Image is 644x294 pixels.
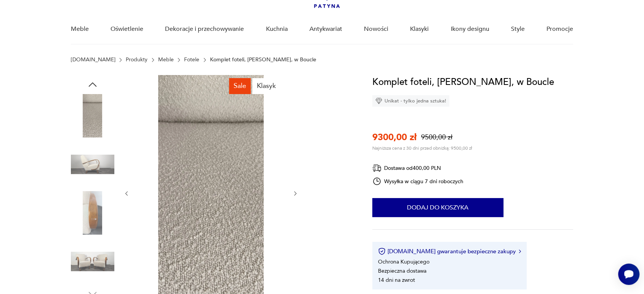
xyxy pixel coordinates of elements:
a: Style [511,14,525,44]
div: Sale [229,78,251,94]
div: Klasyk [252,78,280,94]
a: Ikony designu [451,14,489,44]
img: Zdjęcie produktu Komplet foteli, Jindřich Halabala, w Boucle [71,143,114,186]
a: Dekoracje i przechowywanie [165,14,244,44]
div: Dostawa od 400,00 PLN [372,163,464,173]
a: Promocje [546,14,573,44]
div: Wysyłka w ciągu 7 dni roboczych [372,177,464,186]
button: Dodaj do koszyka [372,198,503,217]
img: Ikona dostawy [372,163,381,173]
p: Najniższa cena z 30 dni przed obniżką: 9500,00 zł [372,145,472,151]
img: Zdjęcie produktu Komplet foteli, Jindřich Halabala, w Boucle [71,240,114,283]
li: Bezpieczna dostawa [378,267,426,275]
div: Unikat - tylko jedna sztuka! [372,95,449,107]
button: [DOMAIN_NAME] gwarantuje bezpieczne zakupy [378,248,521,255]
img: Ikona diamentu [375,97,382,104]
a: Kuchnia [266,14,288,44]
a: Klasyki [410,14,429,44]
a: Nowości [364,14,388,44]
a: Oświetlenie [111,14,143,44]
img: Zdjęcie produktu Komplet foteli, Jindřich Halabala, w Boucle [71,191,114,235]
a: Fotele [184,57,199,63]
p: 9300,00 zł [372,131,417,144]
iframe: Smartsupp widget button [618,264,639,285]
img: Ikona strzałki w prawo [519,249,521,253]
a: Produkty [126,57,147,63]
a: Meble [71,14,89,44]
li: 14 dni na zwrot [378,276,415,284]
p: 9500,00 zł [421,133,452,142]
a: Antykwariat [309,14,342,44]
h1: Komplet foteli, [PERSON_NAME], w Boucle [372,75,554,89]
p: Komplet foteli, [PERSON_NAME], w Boucle [210,57,316,63]
li: Ochrona Kupującego [378,258,429,265]
a: Meble [158,57,174,63]
img: Ikona certyfikatu [378,248,386,255]
a: [DOMAIN_NAME] [71,57,115,63]
img: Zdjęcie produktu Komplet foteli, Jindřich Halabala, w Boucle [71,94,114,137]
